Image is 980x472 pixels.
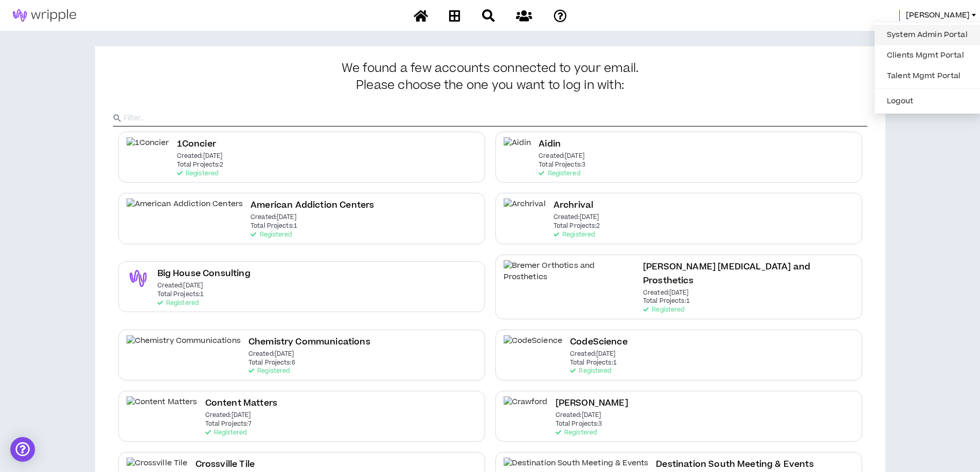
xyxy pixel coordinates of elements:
p: Total Projects: 2 [554,223,600,230]
p: Total Projects: 1 [643,298,690,305]
a: System Admin Portal [881,27,974,43]
p: Total Projects: 6 [248,359,295,367]
span: [PERSON_NAME] [906,10,970,21]
p: Created: [DATE] [248,351,294,358]
p: Total Projects: 2 [177,161,224,169]
p: Created: [DATE] [643,289,689,297]
p: Registered [251,231,292,239]
img: Archrival [504,198,546,222]
h2: 1Concier [177,137,216,151]
h3: We found a few accounts connected to your email. [113,62,867,93]
h2: Chemistry Communications [248,335,370,349]
h2: [PERSON_NAME] [556,396,628,410]
p: Registered [539,170,580,177]
p: Created: [DATE] [157,282,203,289]
p: Registered [157,300,199,307]
h2: American Addiction Centers [251,198,374,212]
p: Created: [DATE] [177,153,223,160]
h2: Aidin [539,137,561,151]
h2: Content Matters [205,396,277,410]
p: Total Projects: 1 [251,223,297,230]
img: Big House Consulting [127,267,150,290]
p: Registered [177,170,218,177]
p: Created: [DATE] [570,351,616,358]
button: Logout [881,94,974,109]
h2: Destination South Meeting & Events [656,458,813,471]
p: Created: [DATE] [556,412,601,419]
p: Registered [248,368,290,375]
img: CodeScience [504,335,563,358]
p: Created: [DATE] [554,214,599,221]
p: Total Projects: 3 [556,421,602,428]
a: Clients Mgmt Portal [881,48,974,63]
div: Open Intercom Messenger [10,437,35,462]
h2: CodeScience [570,335,628,349]
h2: [PERSON_NAME] [MEDICAL_DATA] and Prosthetics [643,260,854,288]
p: Created: [DATE] [205,412,251,419]
input: Filter.. [123,111,867,126]
p: Total Projects: 3 [539,161,585,169]
h2: Big House Consulting [157,267,251,281]
a: Talent Mgmt Portal [881,68,974,84]
p: Total Projects: 1 [157,291,204,298]
img: Chemistry Communications [127,335,241,358]
img: 1Concier [127,137,169,160]
img: Crawford [504,396,548,420]
p: Created: [DATE] [539,153,584,160]
p: Registered [554,231,595,239]
p: Total Projects: 7 [205,421,252,428]
img: Bremer Orthotics and Prosthetics [504,260,636,283]
p: Registered [205,429,246,437]
p: Registered [570,368,611,375]
p: Created: [DATE] [251,214,296,221]
img: Aidin [504,137,531,160]
h2: Crossville Tile [195,458,255,471]
p: Registered [643,306,684,314]
img: Content Matters [127,396,198,420]
p: Registered [556,429,597,437]
h2: Archrival [554,198,593,212]
p: Total Projects: 1 [570,359,617,367]
span: Please choose the one you want to log in with: [356,79,624,93]
img: American Addiction Centers [127,198,243,222]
